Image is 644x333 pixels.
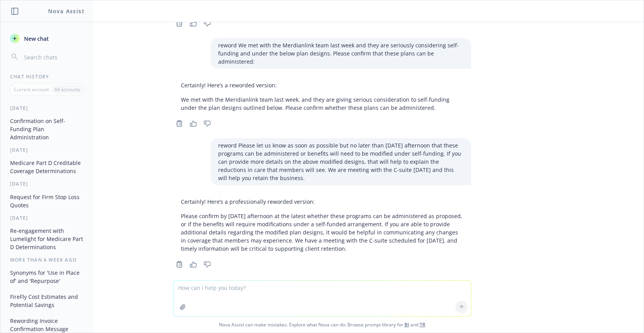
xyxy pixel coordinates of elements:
[181,212,463,253] p: Please confirm by [DATE] afternoon at the latest whether these programs can be administered as pr...
[7,114,87,144] button: Confirmation on Self-Funding Plan Administration
[7,224,87,253] button: Re-engagement with Lumelight for Medicare Part D Determinations
[1,215,94,221] div: [DATE]
[7,290,87,311] button: FireFly Cost Estimates and Potential Savings
[201,18,214,29] button: Thumbs down
[14,86,49,93] p: Current account
[1,105,94,111] div: [DATE]
[1,257,94,263] div: More than a week ago
[1,73,94,80] div: Chat History
[7,191,87,212] button: Request for Firm Stop Loss Quotes
[48,7,85,15] h1: Nova Assist
[7,31,87,45] button: New chat
[176,20,183,27] svg: Copy to clipboard
[54,86,80,93] p: All accounts
[23,35,49,43] span: New chat
[1,147,94,153] div: [DATE]
[201,118,214,129] button: Thumbs down
[201,259,214,270] button: Thumbs down
[176,120,183,127] svg: Copy to clipboard
[176,261,183,268] svg: Copy to clipboard
[420,321,425,328] a: TR
[23,52,84,62] input: Search chats
[218,41,463,66] p: reword We met with the Merdianlink team last week and they are seriously considering self-funding...
[218,141,463,182] p: reword Please let us know as soon as possible but no later than [DATE] afternoon that these progr...
[1,180,94,187] div: [DATE]
[3,317,641,333] span: Nova Assist can make mistakes. Explore what Nova can do: Browse prompt library for and
[181,95,463,112] p: We met with the Meridianlink team last week, and they are giving serious consideration to self-fu...
[181,198,463,206] p: Certainly! Here’s a professionally reworded version:
[7,266,87,287] button: Synonyms for 'Use in Place of' and 'Repurpose'
[181,81,463,89] p: Certainly! Here’s a reworded version:
[404,321,409,328] a: BI
[7,156,87,177] button: Medicare Part D Creditable Coverage Determinations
